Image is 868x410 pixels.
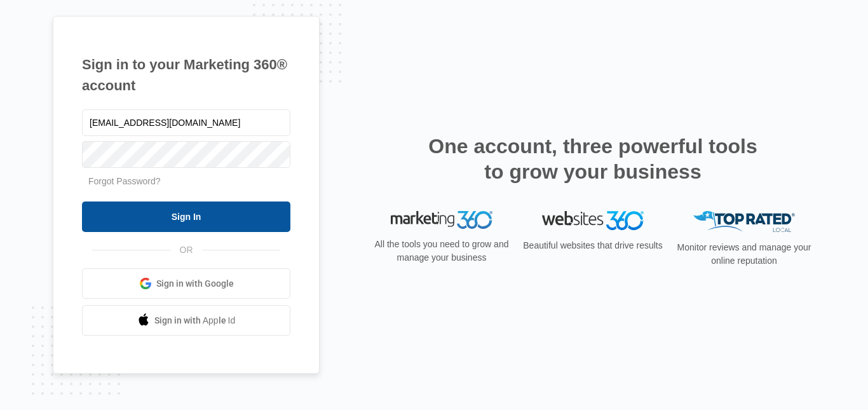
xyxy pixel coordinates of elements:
[542,211,644,229] img: Websites 360
[82,202,290,232] input: Sign In
[673,241,815,268] p: Monitor reviews and manage your online reputation
[82,268,290,299] a: Sign in with Google
[154,314,236,327] span: Sign in with Apple Id
[88,176,161,186] a: Forgot Password?
[82,54,290,96] h1: Sign in to your Marketing 360® account
[82,305,290,336] a: Sign in with Apple Id
[82,109,290,136] input: Email
[370,238,513,264] p: All the tools you need to grow and manage your business
[171,243,202,257] span: OR
[424,133,761,184] h2: One account, three powerful tools to grow your business
[522,239,664,252] p: Beautiful websites that drive results
[391,211,492,229] img: Marketing 360
[693,211,795,232] img: Top Rated Local
[156,277,234,290] span: Sign in with Google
